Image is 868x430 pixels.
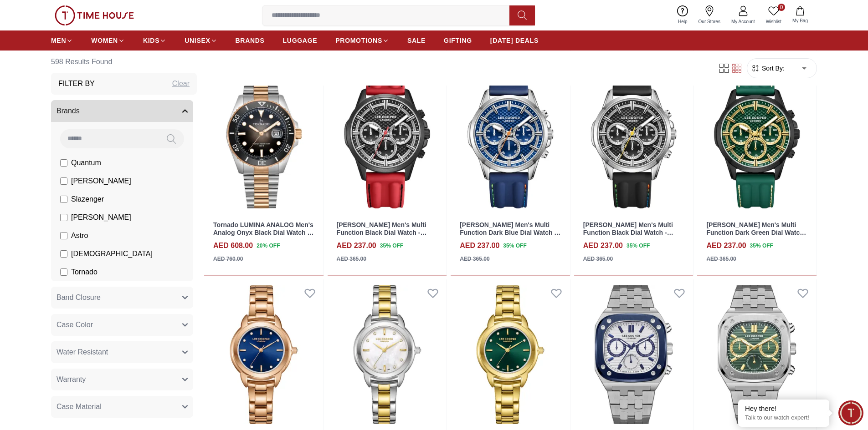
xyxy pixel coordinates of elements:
span: Case Color [56,319,93,330]
div: AED 365.00 [583,255,613,263]
span: [PERSON_NAME] [71,212,131,223]
button: Warranty [51,369,193,390]
span: SALE [407,36,426,45]
button: Brands [51,100,193,122]
div: Hey there! [745,404,822,413]
a: WOMEN [91,32,125,49]
a: Our Stores [693,4,726,27]
h6: 598 Results Found [51,51,197,73]
span: MEN [51,36,66,45]
a: [PERSON_NAME] Men's Multi Function Dark Green Dial Watch - LC08048.077 [706,221,806,244]
h4: AED 237.00 [337,240,376,251]
span: 0 [778,4,785,11]
a: [DATE] DEALS [490,32,539,49]
span: Brands [56,106,80,116]
span: Our Stores [695,18,724,25]
span: [DATE] DEALS [490,36,539,45]
span: Water Resistant [56,347,108,358]
span: Quantum [71,157,101,168]
h4: AED 237.00 [460,240,499,251]
h4: AED 237.00 [706,240,746,251]
span: Tornado [71,267,98,278]
span: WOMEN [91,36,118,45]
div: AED 365.00 [460,255,489,263]
span: LUGGAGE [283,36,318,45]
span: GIFTING [444,36,472,45]
span: Wishlist [762,18,785,25]
input: Quantum [60,159,67,167]
img: Tornado LUMINA ANALOG Men's Analog Onyx Black Dial Watch - T22001-KBKB [204,64,324,214]
span: Warranty [56,374,86,385]
div: AED 365.00 [337,255,366,263]
img: ... [55,5,134,25]
button: Water Resistant [51,341,193,363]
img: Lee Cooper Women's Analog Dark Green Dial Watch - LC08024.170 [451,279,570,430]
input: Slazenger [60,196,67,203]
input: [PERSON_NAME] [60,177,67,185]
span: PROMOTIONS [335,36,382,45]
span: 20 % OFF [257,242,280,250]
a: Help [673,4,693,27]
div: Clear [172,78,190,89]
a: BRANDS [236,32,265,49]
span: 35 % OFF [503,242,526,250]
a: Tornado LUMINA ANALOG Men's Analog Onyx Black Dial Watch - T22001-KBKB [213,221,313,244]
span: Help [674,18,691,25]
button: Case Material [51,396,193,418]
span: 35 % OFF [380,242,403,250]
span: [PERSON_NAME] [71,176,131,187]
a: SALE [407,32,426,49]
span: Case Material [56,401,102,412]
span: My Account [728,18,759,25]
h4: AED 608.00 [213,240,253,251]
div: AED 365.00 [706,255,736,263]
div: Chat Widget [838,400,863,425]
span: 35 % OFF [627,242,650,250]
div: AED 760.00 [213,255,243,263]
img: Lee Cooper Women's Analog Dark Blue Dial Watch - LC08024.490 [204,279,324,430]
a: [PERSON_NAME] Men's Multi Function Black Dial Watch - LC08048.351 [583,221,673,244]
h4: AED 237.00 [583,240,623,251]
img: Lee Cooper Men's Multi Function Silver Dial Watch - LC08023.390 [574,279,693,430]
input: [PERSON_NAME] [60,214,67,221]
button: My Bag [787,5,813,26]
span: UNISEX [185,36,210,45]
span: Slazenger [71,194,104,205]
button: Sort By: [751,64,785,73]
img: Lee Cooper Men's Multi Function Black Dial Watch - LC08048.658 [328,64,447,214]
a: GIFTING [444,32,472,49]
button: Case Color [51,314,193,336]
span: KIDS [143,36,159,45]
a: UNISEX [185,32,217,49]
img: Lee Cooper Men's Multi Function Dark Green Dial Watch - LC08023.370 [697,279,817,430]
span: [DEMOGRAPHIC_DATA] [71,248,153,259]
p: Talk to our watch expert! [745,414,822,422]
input: [DEMOGRAPHIC_DATA] [60,250,67,258]
img: Lee Cooper Men's Multi Function Black Dial Watch - LC08048.351 [574,64,693,214]
a: [PERSON_NAME] Men's Multi Function Black Dial Watch - LC08048.658 [337,221,427,244]
span: Astro [71,230,88,241]
a: MEN [51,32,73,49]
img: Lee Cooper Men's Multi Function Dark Green Dial Watch - LC08048.077 [697,64,817,214]
img: Lee Cooper Women's Analog Mother Of Pearl Dial Watch - LC08024.220 [328,279,447,430]
span: Sort By: [760,64,785,73]
button: Band Closure [51,287,193,309]
a: PROMOTIONS [335,32,389,49]
input: Tornado [60,268,67,276]
img: Lee Cooper Men's Multi Function Dark Blue Dial Watch - LC08048.399 [451,64,570,214]
a: [PERSON_NAME] Men's Multi Function Dark Blue Dial Watch - LC08048.399 [460,221,560,244]
span: My Bag [789,17,812,24]
span: 35 % OFF [750,242,773,250]
span: Band Closure [56,292,101,303]
a: 0Wishlist [760,4,787,27]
